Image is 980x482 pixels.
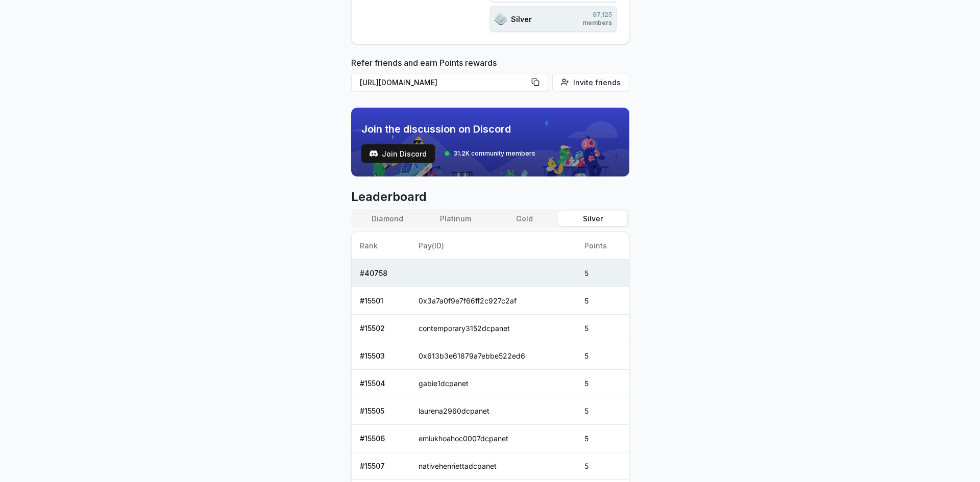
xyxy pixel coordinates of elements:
[410,287,576,315] td: 0x3a7a0f9e7f66ff2c927c2af
[573,77,621,88] span: Invite friends
[351,73,548,91] button: [URL][DOMAIN_NAME]
[552,73,629,91] button: Invite friends
[353,211,422,226] button: Diamond
[576,342,628,370] td: 5
[576,370,628,397] td: 5
[352,287,411,315] td: # 15501
[361,144,435,163] a: testJoin Discord
[352,315,411,342] td: # 15502
[558,211,627,226] button: Silver
[453,149,535,158] span: 31.2K community members
[370,149,378,158] img: test
[410,452,576,480] td: nativehenriettadcpanet
[352,260,411,287] td: # 40758
[352,232,411,260] th: Rank
[361,122,535,136] span: Join the discussion on Discord
[495,12,507,26] img: ranks_icon
[576,287,628,315] td: 5
[422,211,490,226] button: Platinum
[410,370,576,397] td: gabie1dcpanet
[351,57,629,95] div: Refer friends and earn Points rewards
[352,452,411,480] td: # 15507
[352,370,411,397] td: # 15504
[511,14,532,24] span: Silver
[576,425,628,452] td: 5
[382,148,427,159] span: Join Discord
[582,11,612,19] span: 97,125
[576,397,628,425] td: 5
[352,425,411,452] td: # 15506
[410,315,576,342] td: contemporary3152dcpanet
[361,144,435,163] button: Join Discord
[576,260,628,287] td: 5
[351,108,629,176] img: discord_banner
[410,232,576,260] th: Pay(ID)
[582,19,612,27] span: members
[576,232,628,260] th: Points
[352,342,411,370] td: # 15503
[410,425,576,452] td: emiukhoahoc0007dcpanet
[351,189,629,205] span: Leaderboard
[576,452,628,480] td: 5
[576,315,628,342] td: 5
[410,397,576,425] td: laurena2960dcpanet
[352,397,411,425] td: # 15505
[490,211,558,226] button: Gold
[410,342,576,370] td: 0x613b3e61879a7ebbe522ed6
